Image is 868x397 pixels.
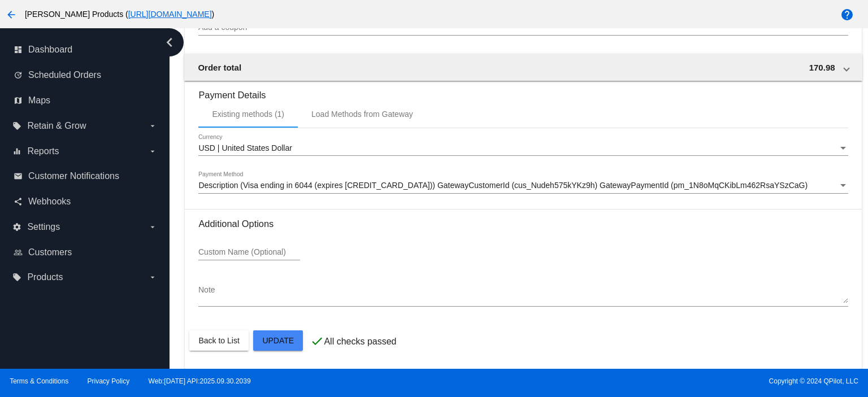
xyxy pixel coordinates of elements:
span: Maps [28,95,50,106]
button: Back to List [189,330,248,351]
span: Retain & Grow [27,121,86,131]
a: people_outline Customers [14,243,157,261]
div: Load Methods from Gateway [311,110,413,119]
a: email Customer Notifications [14,167,157,185]
button: Update [253,330,303,351]
i: dashboard [14,45,23,54]
span: Order total [198,63,241,72]
i: arrow_drop_down [148,223,157,232]
a: Web:[DATE] API:2025.09.30.2039 [149,377,251,385]
h3: Additional Options [198,219,848,229]
i: settings [12,223,21,232]
span: Dashboard [28,45,72,55]
span: 170.98 [809,63,835,72]
i: update [14,71,23,80]
i: chevron_left [160,33,179,51]
a: Privacy Policy [88,377,130,385]
i: people_outline [14,248,23,257]
i: share [14,197,23,206]
span: Customers [28,247,72,258]
span: Products [27,272,63,282]
i: arrow_drop_down [148,273,157,282]
i: email [14,172,23,181]
mat-icon: check [310,334,324,348]
a: [URL][DOMAIN_NAME] [128,10,212,19]
mat-expansion-panel-header: Order total 170.98 [184,54,862,81]
mat-icon: arrow_back [5,8,18,21]
span: USD | United States Dollar [198,143,292,152]
p: All checks passed [324,337,396,347]
span: Webhooks [28,197,71,207]
span: Reports [27,146,59,156]
span: Description (Visa ending in 6044 (expires [CREDIT_CARD_DATA])) GatewayCustomerId (cus_Nudeh575kYK... [198,181,808,190]
a: dashboard Dashboard [14,41,157,59]
i: arrow_drop_down [148,147,157,156]
span: Update [262,336,294,345]
mat-select: Currency [198,144,848,153]
input: Custom Name (Optional) [198,248,300,257]
div: Existing methods (1) [212,110,284,119]
span: Settings [27,222,60,232]
a: share Webhooks [14,193,157,211]
a: Terms & Conditions [10,377,68,385]
span: [PERSON_NAME] Products ( ) [25,10,214,19]
i: arrow_drop_down [148,121,157,130]
mat-select: Payment Method [198,181,848,190]
i: map [14,96,23,105]
mat-icon: help [840,8,854,21]
span: Copyright © 2024 QPilot, LLC [444,377,858,385]
a: update Scheduled Orders [14,66,157,84]
a: map Maps [14,91,157,110]
i: local_offer [12,273,21,282]
h3: Payment Details [198,81,848,101]
i: equalizer [12,147,21,156]
span: Customer Notifications [28,171,119,181]
span: Scheduled Orders [28,70,101,80]
i: local_offer [12,121,21,130]
span: Back to List [198,336,239,345]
